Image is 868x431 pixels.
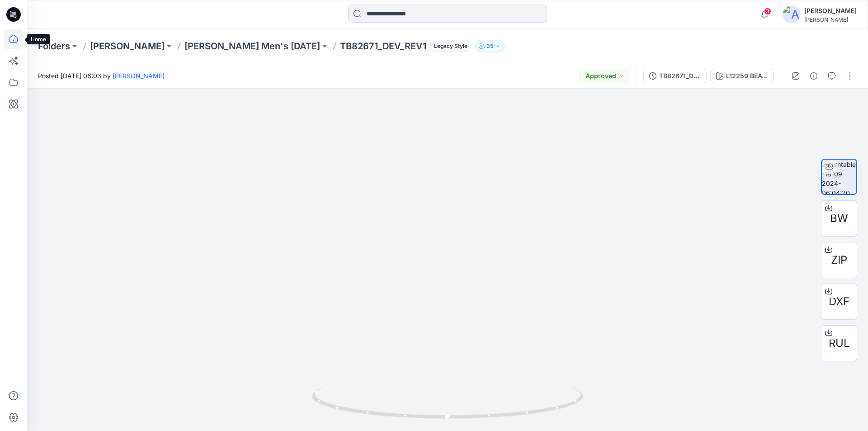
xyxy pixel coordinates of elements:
[426,40,472,52] button: Legacy Style
[475,40,505,52] button: 35
[643,69,707,83] button: TB82671_DEV_REV1
[764,8,771,15] span: 3
[340,40,426,52] p: TB82671_DEV_REV1
[822,160,856,194] img: turntable-18-09-2024-06:04:20
[831,252,847,268] span: ZIP
[113,72,165,80] a: [PERSON_NAME]
[659,71,701,81] div: TB82671_DEV_REV1
[710,69,774,83] button: L12259 BEACH NOVELTY 253-TP43506 V03 C01
[90,40,165,52] a: [PERSON_NAME]
[184,40,320,52] a: [PERSON_NAME] Men's [DATE]
[829,335,850,351] span: RUL
[165,10,730,431] img: eyJhbGciOiJIUzI1NiIsImtpZCI6IjAiLCJzbHQiOiJzZXMiLCJ0eXAiOiJKV1QifQ.eyJkYXRhIjp7InR5cGUiOiJzdG9yYW...
[486,41,493,51] p: 35
[829,294,849,310] span: DXF
[726,71,768,81] div: L12259 BEACH NOVELTY 253-TP43506 V03 C01
[38,40,70,52] a: Folders
[430,41,472,52] span: Legacy Style
[783,5,801,24] img: avatar
[807,69,821,83] button: Details
[830,210,848,227] span: BW
[38,71,165,81] span: Posted [DATE] 06:03 by
[804,16,857,23] div: [PERSON_NAME]
[804,5,857,16] div: [PERSON_NAME]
